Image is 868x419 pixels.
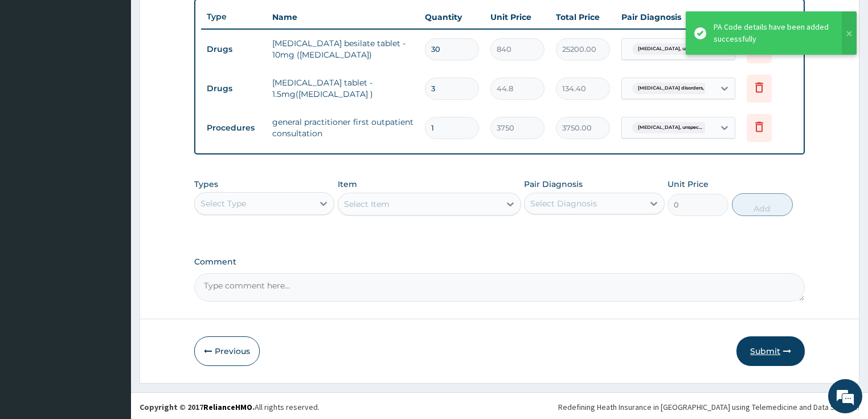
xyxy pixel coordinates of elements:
th: Actions [741,6,798,29]
button: Submit [736,336,805,366]
span: [MEDICAL_DATA], unspec... [632,43,708,55]
button: Previous [194,336,260,366]
div: Select Diagnosis [530,198,597,209]
label: Comment [194,257,805,267]
th: Pair Diagnosis [616,6,741,29]
div: Redefining Heath Insurance in [GEOGRAPHIC_DATA] using Telemedicine and Data Science! [558,401,859,413]
span: [MEDICAL_DATA], unspec... [632,122,708,133]
th: Quantity [419,6,485,29]
strong: Copyright © 2017 . [140,402,255,412]
span: [MEDICAL_DATA] disorders, unspecifie... [632,83,738,94]
div: Select Type [200,198,246,209]
th: Type [201,6,267,27]
a: RelianceHMO [203,402,252,412]
label: Types [194,180,218,189]
td: Drugs [201,78,267,99]
td: [MEDICAL_DATA] tablet - 1.5mg([MEDICAL_DATA] ) [267,71,420,105]
td: Drugs [201,39,267,60]
span: We're online! [66,133,157,248]
th: Name [267,6,420,29]
button: Add [732,193,793,216]
label: Item [338,178,357,190]
td: Procedures [201,117,267,139]
div: Minimize live chat window [187,6,214,33]
td: [MEDICAL_DATA] besilate tablet - 10mg ([MEDICAL_DATA]) [267,32,420,66]
textarea: Type your message and hit 'Enter' [6,290,217,329]
div: PA Code details have been added successfully [714,21,831,45]
th: Unit Price [485,6,550,29]
th: Total Price [550,6,616,29]
td: general practitioner first outpatient consultation [267,111,420,145]
div: Chat with us now [59,64,191,79]
img: d_794563401_company_1708531726252_794563401 [21,57,46,86]
label: Pair Diagnosis [524,178,583,190]
label: Unit Price [668,178,709,190]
